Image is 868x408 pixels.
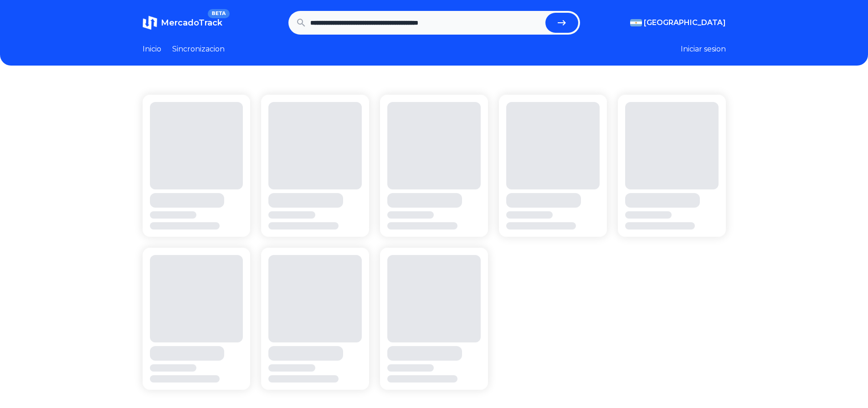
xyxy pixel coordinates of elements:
span: MercadoTrack [161,18,222,28]
img: Argentina [630,19,642,26]
button: Iniciar sesion [681,44,726,55]
span: BETA [208,9,229,18]
img: MercadoTrack [143,15,157,30]
a: Inicio [143,44,161,55]
a: MercadoTrackBETA [143,15,222,30]
button: [GEOGRAPHIC_DATA] [630,17,726,28]
span: [GEOGRAPHIC_DATA] [644,17,726,28]
a: Sincronizacion [172,44,225,55]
